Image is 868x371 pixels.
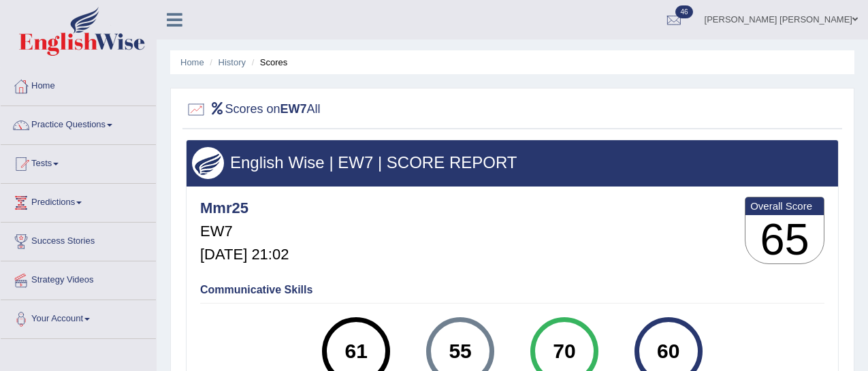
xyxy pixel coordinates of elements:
[1,67,156,101] a: Home
[248,56,288,69] li: Scores
[200,246,289,263] h5: [DATE] 21:02
[192,147,224,179] img: wings.png
[180,57,204,67] a: Home
[186,99,321,120] h2: Scores on All
[1,106,156,140] a: Practice Questions
[675,5,692,18] span: 46
[745,215,824,264] h3: 65
[1,261,156,295] a: Strategy Videos
[219,57,246,67] a: History
[200,223,289,240] h5: EW7
[280,102,307,116] b: EW7
[1,223,156,257] a: Success Stories
[750,200,819,212] b: Overall Score
[1,145,156,179] a: Tests
[192,154,833,172] h3: English Wise | EW7 | SCORE REPORT
[1,300,156,334] a: Your Account
[200,284,824,296] h4: Communicative Skills
[1,184,156,218] a: Predictions
[200,200,289,216] h4: Mmr25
